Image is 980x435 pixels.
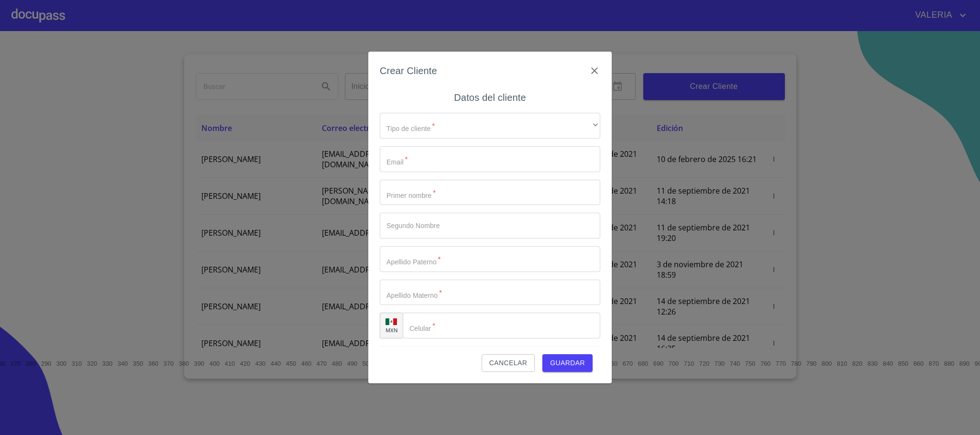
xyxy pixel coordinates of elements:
h6: Crear Cliente [380,63,437,78]
button: Cancelar [482,354,535,372]
button: Guardar [542,354,593,372]
div: ​ [380,113,600,139]
span: Cancelar [489,357,527,369]
h6: Datos del cliente [454,90,526,105]
p: MXN [385,326,398,334]
span: Guardar [550,357,585,369]
img: R93DlvwvvjP9fbrDwZeCRYBHk45OWMq+AAOlFVsxT89f82nwPLnD58IP7+ANJEaWYhP0Tx8kkA0WlQMPQsAAgwAOmBj20AXj6... [385,318,397,325]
